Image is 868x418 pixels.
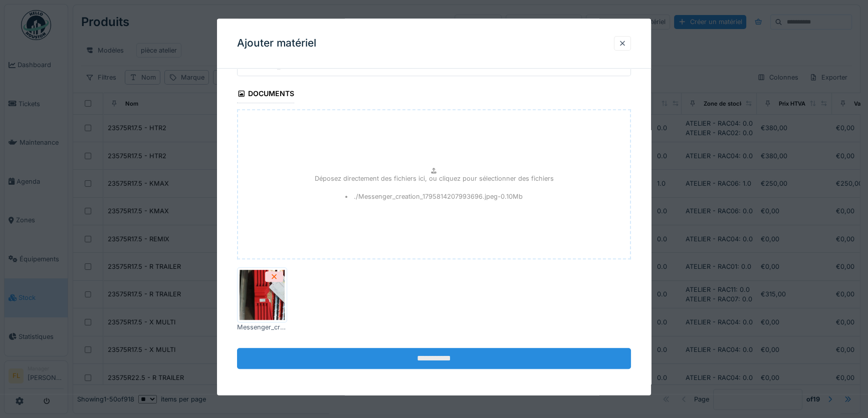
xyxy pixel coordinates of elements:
[237,38,316,50] h3: Ajouter matériel
[240,270,285,320] img: agomcafgvryp5zmm1nhudj7al97e
[345,192,523,201] li: ./Messenger_creation_1795814207993696.jpeg - 0.10 Mb
[315,174,554,184] p: Déposez directement des fichiers ici, ou cliquez pour sélectionner des fichiers
[237,87,294,104] div: Documents
[237,323,287,332] div: Messenger_creation_1795814207993696.jpeg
